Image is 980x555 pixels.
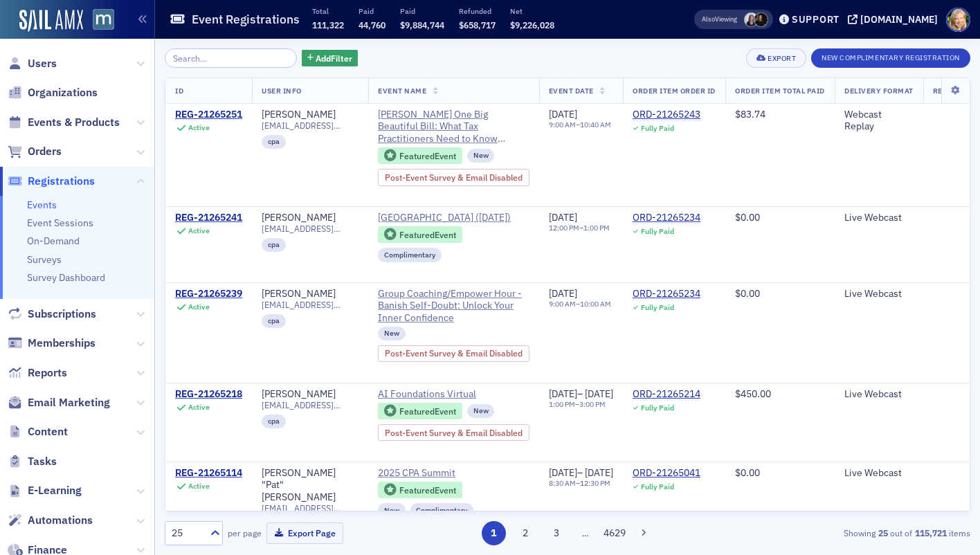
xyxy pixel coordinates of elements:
[378,388,529,401] a: AI Foundations Virtual
[641,227,674,236] div: Fully Paid
[459,19,496,30] span: $658,717
[28,336,96,351] span: Memberships
[603,521,627,545] button: 4629
[641,482,674,491] div: Fully Paid
[946,8,970,32] span: Profile
[400,6,444,16] p: Paid
[188,302,210,311] div: Active
[844,109,914,133] div: Webcast Replay
[28,365,67,381] span: Reports
[576,527,595,539] span: …
[400,19,444,30] span: $9,884,744
[633,109,700,121] a: ORD-21265243
[410,503,474,517] div: Complimentary
[641,403,674,412] div: Fully Paid
[27,271,105,284] a: Survey Dashboard
[28,513,93,528] span: Automations
[549,211,577,224] span: [DATE]
[378,467,504,480] span: 2025 CPA Summit
[262,288,336,300] a: [PERSON_NAME]
[399,152,456,160] div: Featured Event
[378,482,462,499] div: Featured Event
[585,466,613,479] span: [DATE]
[378,503,406,517] div: New
[844,212,914,224] div: Live Webcast
[510,19,554,30] span: $9,226,028
[549,223,579,233] time: 12:00 PM
[359,6,385,16] p: Paid
[641,303,674,312] div: Fully Paid
[378,147,462,165] div: Featured Event
[83,9,114,33] a: View Homepage
[172,526,202,540] div: 25
[8,395,110,410] a: Email Marketing
[580,120,611,129] time: 10:40 AM
[262,224,359,234] span: [EMAIL_ADDRESS][DOMAIN_NAME]
[312,19,344,30] span: 111,322
[378,212,529,224] a: [GEOGRAPHIC_DATA] ([DATE])
[549,467,614,480] div: –
[8,424,68,439] a: Content
[549,466,577,479] span: [DATE]
[633,288,700,300] div: ORD-21265234
[735,466,760,479] span: $0.00
[28,483,82,498] span: E-Learning
[262,109,336,121] div: [PERSON_NAME]
[175,388,242,401] a: REG-21265218
[754,12,768,27] span: Lauren McDonough
[378,345,529,362] div: Post-Event Survey
[359,19,385,30] span: 44,760
[735,211,760,224] span: $0.00
[467,149,495,163] div: New
[228,527,262,539] label: per page
[19,10,83,32] img: SailAMX
[28,454,57,469] span: Tasks
[175,288,242,300] div: REG-21265239
[549,120,611,129] div: –
[549,399,575,409] time: 1:00 PM
[27,235,80,247] a: On-Demand
[28,307,96,322] span: Subscriptions
[8,483,82,498] a: E-Learning
[633,467,700,480] a: ORD-21265041
[549,224,610,233] div: –
[262,86,302,95] span: User Info
[545,521,569,545] button: 3
[378,248,442,262] div: Complimentary
[262,212,336,224] a: [PERSON_NAME]
[27,217,93,229] a: Event Sessions
[459,6,496,16] p: Refunded
[549,287,577,300] span: [DATE]
[165,48,297,68] input: Search…
[735,86,825,95] span: Order Item Total Paid
[844,467,914,480] div: Live Webcast
[378,388,504,401] span: AI Foundations Virtual
[378,109,529,145] span: Don Farmer’s One Big Beautiful Bill: What Tax Practitioners Need to Know (Replay)
[549,300,611,309] div: –
[399,486,456,494] div: Featured Event
[262,314,286,328] div: cpa
[312,6,344,16] p: Total
[378,424,529,441] div: Post-Event Survey
[844,288,914,300] div: Live Webcast
[633,212,700,224] a: ORD-21265234
[875,527,890,539] strong: 25
[266,522,343,544] button: Export Page
[735,108,765,120] span: $83.74
[8,307,96,322] a: Subscriptions
[811,48,970,68] button: New Complimentary Registration
[262,238,286,252] div: cpa
[633,86,716,95] span: Order Item Order ID
[28,174,95,189] span: Registrations
[27,253,62,266] a: Surveys
[746,48,806,68] button: Export
[549,479,614,488] div: –
[549,388,614,401] div: –
[579,399,606,409] time: 3:00 PM
[8,513,93,528] a: Automations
